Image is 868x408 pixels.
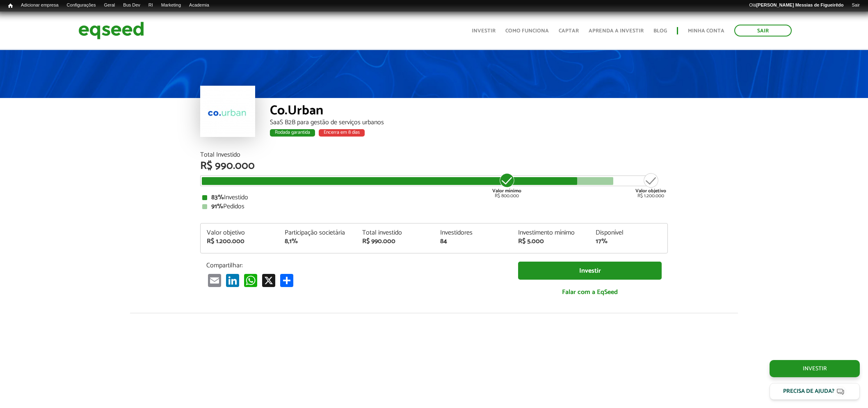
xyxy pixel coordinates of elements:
[78,20,144,41] img: EqSeed
[157,2,185,9] a: Marketing
[440,238,506,245] div: 84
[518,262,662,280] a: Investir
[734,25,792,36] a: Sair
[63,2,100,9] a: Configurações
[319,129,365,137] div: Encerra em 8 dias
[472,28,496,34] a: Investir
[635,187,666,195] strong: Valor objetivo
[224,274,241,287] a: LinkedIn
[688,28,724,34] a: Minha conta
[260,274,277,287] a: X
[492,187,521,195] strong: Valor mínimo
[200,161,668,171] div: R$ 990.000
[635,172,666,198] div: R$ 1.200.000
[440,230,506,236] div: Investidores
[4,2,17,10] a: Início
[207,238,272,245] div: R$ 1.200.000
[745,2,847,9] a: Olá[PERSON_NAME] Messias de Figueirêdo
[202,194,666,201] div: Investido
[770,360,860,377] a: Investir
[270,129,315,137] div: Rodada garantida
[505,28,549,34] a: Como funciona
[185,2,213,9] a: Academia
[100,2,119,9] a: Geral
[119,2,144,9] a: Bus Dev
[756,2,843,7] strong: [PERSON_NAME] Messias de Figueirêdo
[653,28,667,34] a: Blog
[285,238,350,245] div: 8,1%
[279,274,295,287] a: Compartilhar
[270,104,668,119] div: Co.Urban
[242,274,259,287] a: WhatsApp
[211,192,224,203] strong: 83%
[202,203,666,210] div: Pedidos
[559,28,579,34] a: Captar
[518,284,662,301] a: Falar com a EqSeed
[17,2,63,9] a: Adicionar empresa
[518,238,584,245] div: R$ 5.000
[206,274,223,287] a: Email
[207,230,272,236] div: Valor objetivo
[847,2,864,9] a: Sair
[270,119,668,126] div: SaaS B2B para gestão de serviços urbanos
[200,152,668,158] div: Total Investido
[491,172,522,198] div: R$ 800.000
[518,230,584,236] div: Investimento mínimo
[362,238,428,245] div: R$ 990.000
[362,230,428,236] div: Total investido
[144,2,157,9] a: RI
[596,238,661,245] div: 17%
[8,3,13,9] span: Início
[596,230,661,236] div: Disponível
[211,201,223,212] strong: 91%
[285,230,350,236] div: Participação societária
[589,28,644,34] a: Aprenda a investir
[206,262,506,269] p: Compartilhar:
